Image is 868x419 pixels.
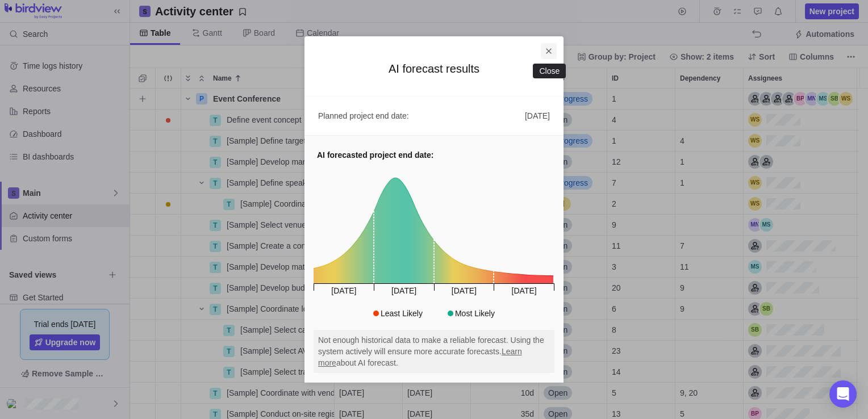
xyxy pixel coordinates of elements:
span: Least Likely [381,309,423,318]
span: [DATE] [434,284,494,291]
span: [DATE] [525,110,550,121]
div: Not enough historical data to make a reliable forecast. Using the system actively will ensure mor... [314,330,554,373]
span: Close [541,43,557,59]
div: AI forecast results [389,61,479,77]
span: [DATE] [314,284,374,291]
div: AI forecasted project end date: [317,149,554,161]
span: Most Likely [455,309,495,318]
div: Close [539,66,560,76]
span: [DATE] [494,284,554,291]
span: Planned project end date: [318,110,409,121]
div: Open Intercom Messenger [829,380,857,408]
span: [DATE] [374,284,434,291]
